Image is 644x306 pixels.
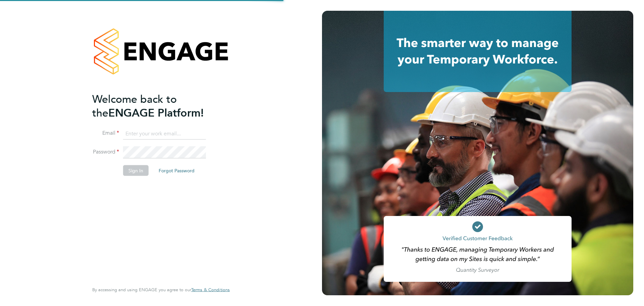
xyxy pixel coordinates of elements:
span: Welcome back to the [92,92,177,119]
input: Enter your work email... [123,128,206,140]
label: Email [92,130,119,137]
a: Terms & Conditions [191,287,230,293]
label: Password [92,148,119,156]
span: By accessing and using ENGAGE you agree to our [92,287,230,293]
h2: ENGAGE Platform! [92,92,223,120]
button: Sign In [123,165,149,176]
button: Forgot Password [153,165,200,176]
